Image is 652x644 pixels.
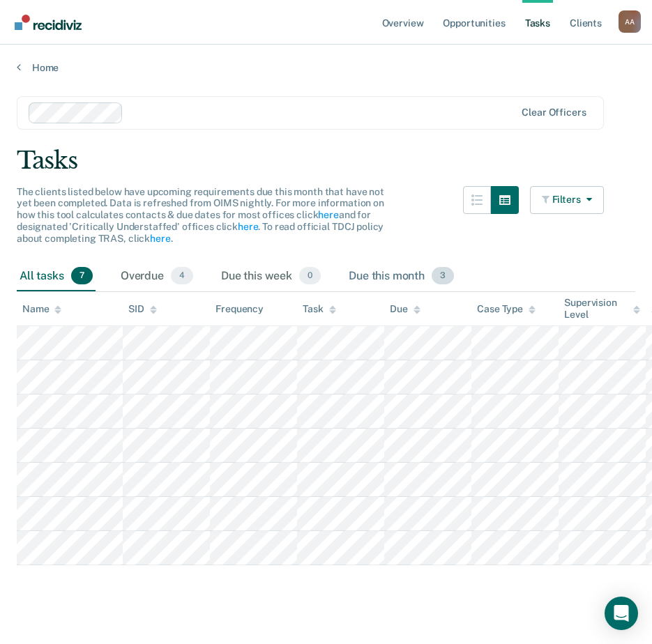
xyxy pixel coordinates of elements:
[605,597,638,630] div: Open Intercom Messenger
[238,221,258,232] a: here
[619,10,641,33] div: A A
[522,107,586,118] div: Clear officers
[530,186,604,214] button: Filters
[390,303,420,315] div: Due
[17,146,635,175] div: Tasks
[150,233,170,244] a: here
[22,303,61,315] div: Name
[432,267,454,285] span: 3
[15,15,82,30] img: Recidiviz
[215,303,264,315] div: Frequency
[564,297,640,321] div: Supervision Level
[17,186,384,244] span: The clients listed below have upcoming requirements due this month that have not yet been complet...
[171,267,193,285] span: 4
[17,261,96,292] div: All tasks7
[128,303,157,315] div: SID
[299,267,321,285] span: 0
[71,267,93,285] span: 7
[303,303,335,315] div: Task
[218,261,324,292] div: Due this week0
[17,61,635,74] a: Home
[318,209,338,220] a: here
[619,10,641,33] button: Profile dropdown button
[118,261,196,292] div: Overdue4
[346,261,457,292] div: Due this month3
[477,303,536,315] div: Case Type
